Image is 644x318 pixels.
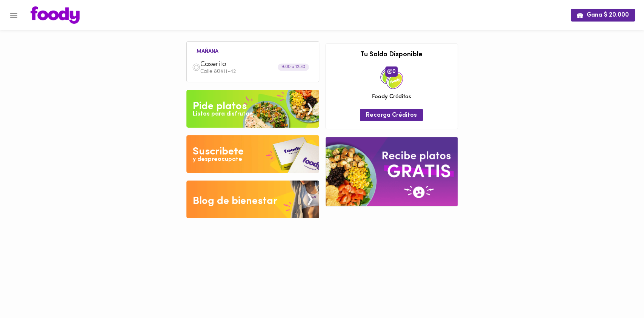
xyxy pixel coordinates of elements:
img: logo.png [31,6,80,24]
li: mañana [191,47,224,54]
div: Suscribete [193,144,244,159]
img: dish.png [192,63,200,71]
p: Calle 80#11-42 [200,69,314,74]
h3: Tu Saldo Disponible [331,51,452,59]
img: credits-package.png [380,66,403,89]
span: Caserito [200,60,287,69]
div: Blog de bienestar [193,194,278,209]
button: Menu [5,6,23,25]
span: Recarga Créditos [366,112,417,119]
div: Pide platos [193,99,247,114]
img: Disfruta bajar de peso [186,135,319,173]
button: Recarga Créditos [360,109,423,121]
img: Pide un Platos [186,90,319,128]
img: Blog de bienestar [186,181,319,218]
img: foody-creditos.png [387,69,392,74]
span: 0 [385,66,398,76]
div: y despreocupate [193,155,242,164]
img: referral-banner.png [326,137,458,206]
div: Listos para disfrutar [193,110,252,119]
button: Gana $ 20.000 [571,9,635,21]
span: Foody Créditos [372,93,411,101]
span: Gana $ 20.000 [577,12,629,19]
iframe: Messagebird Livechat Widget [600,274,636,310]
div: 9:00 a 12:30 [278,64,309,71]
